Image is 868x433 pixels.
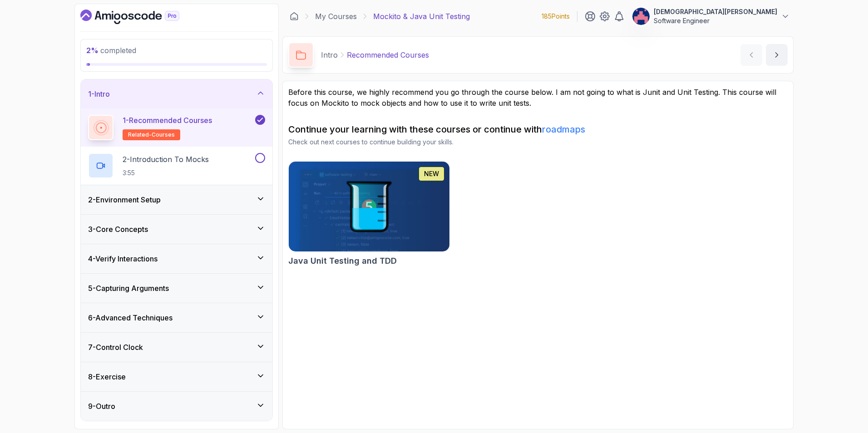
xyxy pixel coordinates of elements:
[86,46,99,55] span: 2 %
[81,333,272,362] button: 7-Control Clock
[289,162,449,251] img: Java Unit Testing and TDD card
[347,49,429,60] p: Recommended Courses
[373,11,470,22] p: Mockito & Java Unit Testing
[424,169,439,178] p: NEW
[88,224,148,235] h3: 3 - Core Concepts
[81,244,272,273] button: 4-Verify Interactions
[321,49,338,60] p: Intro
[88,371,126,382] h3: 8 - Exercise
[88,342,143,353] h3: 7 - Control Clock
[86,46,136,55] span: completed
[88,283,169,294] h3: 5 - Capturing Arguments
[81,79,272,108] button: 1-Intro
[542,124,585,135] a: roadmaps
[81,362,272,391] button: 8-Exercise
[123,115,212,126] p: 1 - Recommended Courses
[80,10,200,24] a: Dashboard
[288,161,450,267] a: Java Unit Testing and TDD cardNEWJava Unit Testing and TDD
[315,11,357,22] a: My Courses
[654,7,777,16] p: [DEMOGRAPHIC_DATA][PERSON_NAME]
[654,16,777,25] p: Software Engineer
[88,401,115,412] h3: 9 - Outro
[81,303,272,332] button: 6-Advanced Techniques
[88,253,158,264] h3: 4 - Verify Interactions
[88,89,110,99] h3: 1 - Intro
[290,12,299,21] a: Dashboard
[88,312,173,323] h3: 6 - Advanced Techniques
[740,44,762,66] button: previous content
[766,44,788,66] button: next content
[81,215,272,244] button: 3-Core Concepts
[81,274,272,303] button: 5-Capturing Arguments
[288,87,788,108] p: Before this course, we highly recommend you go through the course below. I am not going to what i...
[123,168,209,177] p: 3:55
[632,7,790,25] button: user profile image[DEMOGRAPHIC_DATA][PERSON_NAME]Software Engineer
[542,12,570,21] p: 185 Points
[88,194,161,205] h3: 2 - Environment Setup
[632,8,650,25] img: user profile image
[88,153,265,178] button: 2-Introduction To Mocks3:55
[81,185,272,214] button: 2-Environment Setup
[288,123,788,136] h2: Continue your learning with these courses or continue with
[288,255,397,267] h2: Java Unit Testing and TDD
[123,154,209,165] p: 2 - Introduction To Mocks
[88,115,265,140] button: 1-Recommended Coursesrelated-courses
[128,131,175,138] span: related-courses
[81,392,272,421] button: 9-Outro
[288,138,788,147] p: Check out next courses to continue building your skills.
